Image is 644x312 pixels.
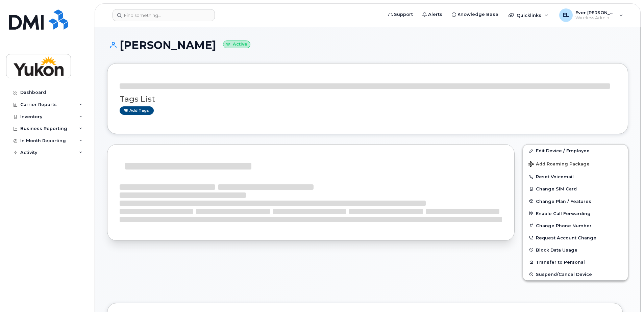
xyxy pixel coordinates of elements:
[523,157,628,171] button: Add Roaming Package
[523,145,628,157] a: Edit Device / Employee
[536,272,592,277] span: Suspend/Cancel Device
[536,199,591,204] span: Change Plan / Features
[120,106,154,115] a: Add tags
[528,161,590,168] span: Add Roaming Package
[523,244,628,256] button: Block Data Usage
[523,195,628,207] button: Change Plan / Features
[120,95,616,103] h3: Tags List
[223,41,250,48] small: Active
[523,232,628,244] button: Request Account Change
[523,268,628,280] button: Suspend/Cancel Device
[523,171,628,183] button: Reset Voicemail
[523,256,628,268] button: Transfer to Personal
[523,207,628,219] button: Enable Call Forwarding
[523,183,628,195] button: Change SIM Card
[107,39,628,51] h1: [PERSON_NAME]
[536,211,591,216] span: Enable Call Forwarding
[523,219,628,232] button: Change Phone Number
